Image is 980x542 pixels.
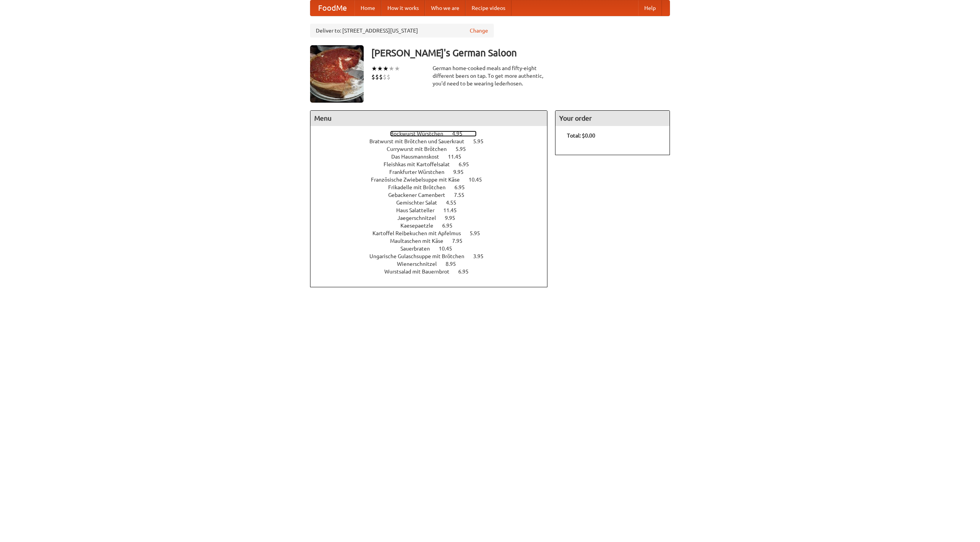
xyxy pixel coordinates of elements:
[389,64,394,73] li: ★
[397,261,470,267] a: Wienerschnitzel 8.95
[369,253,498,259] a: Ungarische Gulaschsuppe mit Brötchen 3.95
[445,215,463,221] span: 9.95
[391,154,475,160] a: Das Hausmannskost 11.45
[454,192,472,198] span: 7.55
[638,0,662,16] a: Help
[354,0,381,16] a: Home
[397,215,444,221] span: Jaegerschnitzel
[473,253,491,259] span: 3.95
[371,45,670,61] h3: [PERSON_NAME]'s German Saloon
[390,238,451,244] span: Maultaschen mit Käse
[384,161,457,167] span: Fleishkas mit Kartoffelsalat
[390,131,477,137] a: Bockwurst Würstchen 4.95
[394,64,400,73] li: ★
[310,45,364,103] img: angular.jpg
[383,64,389,73] li: ★
[458,269,476,275] span: 6.95
[400,246,466,252] a: Sauerbraten 10.45
[369,253,472,259] span: Ungarische Gulaschsuppe mit Brötchen
[452,131,470,137] span: 4.95
[397,261,444,267] span: Wienerschnitzel
[567,133,595,139] b: Total: $0.00
[396,207,442,213] span: Haus Salatteller
[310,0,354,16] a: FoodMe
[390,131,451,137] span: Bockwurst Würstchen
[396,200,470,206] a: Gemischter Salat 4.55
[453,169,471,175] span: 9.95
[369,138,472,144] span: Bratwurst mit Brötchen und Sauerkraut
[390,238,477,244] a: Maultaschen mit Käse 7.95
[555,111,670,126] h4: Your order
[389,169,478,175] a: Frankfurter Würstchen 9.95
[443,207,464,213] span: 11.45
[454,184,472,190] span: 6.95
[425,0,465,16] a: Who we are
[469,177,490,183] span: 10.45
[470,230,488,236] span: 5.95
[396,207,471,213] a: Haus Salatteller 11.45
[459,161,477,167] span: 6.95
[448,154,469,160] span: 11.45
[384,161,483,167] a: Fleishkas mit Kartoffelsalat 6.95
[377,64,383,73] li: ★
[388,192,453,198] span: Gebackener Camenbert
[400,223,441,229] span: Kaesepaetzle
[400,223,467,229] a: Kaesepaetzle 6.95
[452,238,470,244] span: 7.95
[400,246,438,252] span: Sauerbraten
[446,261,464,267] span: 8.95
[389,169,452,175] span: Frankfurter Würstchen
[388,192,479,198] a: Gebackener Camenbert 7.55
[387,146,480,152] a: Currywurst mit Brötchen 5.95
[371,64,377,73] li: ★
[384,269,483,275] a: Wurstsalad mit Bauernbrot 6.95
[388,184,479,190] a: Frikadelle mit Brötchen 6.95
[433,64,547,87] div: German home-cooked meals and fifty-eight different beers on tap. To get more authentic, you'd nee...
[379,73,383,81] li: $
[473,138,491,144] span: 5.95
[387,146,454,152] span: Currywurst mit Brötchen
[371,177,496,183] a: Französische Zwiebelsuppe mit Käse 10.45
[388,184,453,190] span: Frikadelle mit Brötchen
[372,230,494,236] a: Kartoffel Reibekuchen mit Apfelmus 5.95
[372,230,469,236] span: Kartoffel Reibekuchen mit Apfelmus
[381,0,425,16] a: How it works
[310,111,547,126] h4: Menu
[310,24,494,38] div: Deliver to: [STREET_ADDRESS][US_STATE]
[456,146,474,152] span: 5.95
[442,223,460,229] span: 6.95
[446,200,464,206] span: 4.55
[383,73,387,81] li: $
[371,177,467,183] span: Französische Zwiebelsuppe mit Käse
[439,246,460,252] span: 10.45
[384,269,457,275] span: Wurstsalad mit Bauernbrot
[465,0,511,16] a: Recipe videos
[396,200,445,206] span: Gemischter Salat
[369,138,498,144] a: Bratwurst mit Brötchen und Sauerkraut 5.95
[397,215,469,221] a: Jaegerschnitzel 9.95
[375,73,379,81] li: $
[387,73,390,81] li: $
[391,154,447,160] span: Das Hausmannskost
[371,73,375,81] li: $
[470,27,488,34] a: Change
